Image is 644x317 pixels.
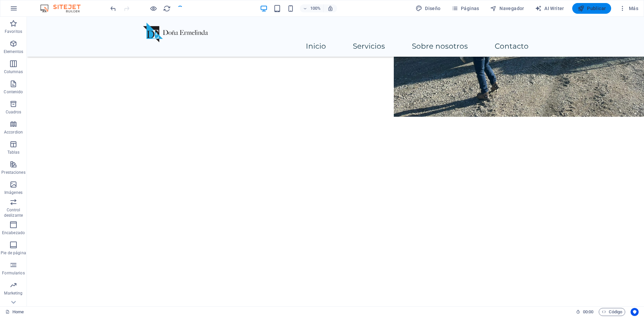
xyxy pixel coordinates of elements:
span: Navegador [490,5,524,12]
i: Al redimensionar, ajustar el nivel de zoom automáticamente para ajustarse al dispositivo elegido. [327,5,333,11]
span: Páginas [451,5,479,12]
p: Tablas [7,150,20,155]
span: Más [619,5,638,12]
span: Publicar [578,5,606,12]
p: Elementos [4,49,23,54]
p: Contenido [4,89,23,95]
a: Haz clic para cancelar la selección y doble clic para abrir páginas [5,308,24,316]
img: Editor Logo [39,4,89,12]
p: Cuadros [6,109,21,115]
button: 100% [300,4,324,12]
span: Código [602,308,622,316]
button: Más [616,3,641,14]
div: Diseño (Ctrl+Alt+Y) [413,3,443,14]
span: : [588,309,589,314]
p: Prestaciones [1,170,25,175]
p: Formularios [2,270,24,276]
span: Diseño [416,5,441,12]
h6: Tiempo de la sesión [576,308,594,316]
i: Volver a cargar página [163,5,171,12]
h6: 100% [310,4,321,12]
p: Columnas [4,69,23,74]
button: Publicar [572,3,611,14]
button: Navegador [487,3,527,14]
span: 00 00 [583,308,593,316]
button: Usercentrics [631,308,639,316]
i: Deshacer: Cambiar descripción (Ctrl+Z) [109,5,117,12]
p: Marketing [4,290,22,296]
span: AI Writer [535,5,564,12]
p: Accordion [4,129,23,135]
p: Pie de página [1,250,26,256]
button: Código [599,308,625,316]
button: undo [109,4,117,12]
button: Diseño [413,3,443,14]
p: Imágenes [4,190,22,195]
button: Haz clic para salir del modo de previsualización y seguir editando [149,4,157,12]
p: Favoritos [5,29,22,34]
button: reload [163,4,171,12]
p: Encabezado [2,230,25,235]
button: Páginas [449,3,482,14]
button: AI Writer [532,3,567,14]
